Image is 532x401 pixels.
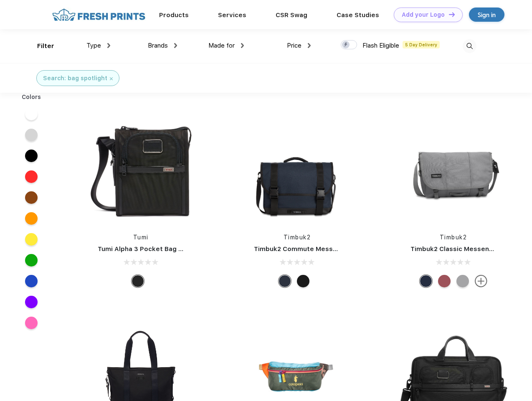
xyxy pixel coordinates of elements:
a: Tumi [133,234,149,241]
div: Filter [37,41,54,51]
div: Eco Collegiate Red [438,275,451,287]
span: Price [287,42,301,49]
img: dropdown.png [107,43,110,48]
a: Timbuk2 Commute Messenger Bag [254,245,366,253]
div: Sign in [478,10,496,20]
img: desktop_search.svg [463,39,476,53]
div: Eco Black [297,275,309,287]
a: Products [159,11,189,19]
div: Eco Rind Pop [456,275,469,287]
img: fo%20logo%202.webp [50,8,148,22]
a: Timbuk2 [440,234,467,241]
img: DT [449,12,455,17]
img: func=resize&h=266 [398,114,509,225]
span: 5 Day Delivery [403,41,440,48]
img: dropdown.png [308,43,311,48]
img: filter_cancel.svg [110,77,113,80]
img: dropdown.png [241,43,244,48]
div: Eco Nautical [279,275,291,287]
div: Colors [15,93,48,102]
div: Black [132,275,144,287]
span: Flash Eligible [362,42,399,49]
a: Tumi Alpha 3 Pocket Bag Small [98,245,195,253]
img: func=resize&h=266 [85,114,196,225]
div: Eco Nautical [420,275,432,287]
div: Add your Logo [402,11,445,18]
a: Sign in [469,8,504,22]
span: Brands [148,42,168,49]
div: Search: bag spotlight [43,74,107,83]
img: more.svg [475,275,487,287]
span: Type [86,42,101,49]
span: Made for [208,42,235,49]
a: Timbuk2 [284,234,311,241]
img: func=resize&h=266 [241,114,352,225]
img: dropdown.png [174,43,177,48]
a: Timbuk2 Classic Messenger Bag [410,245,514,253]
